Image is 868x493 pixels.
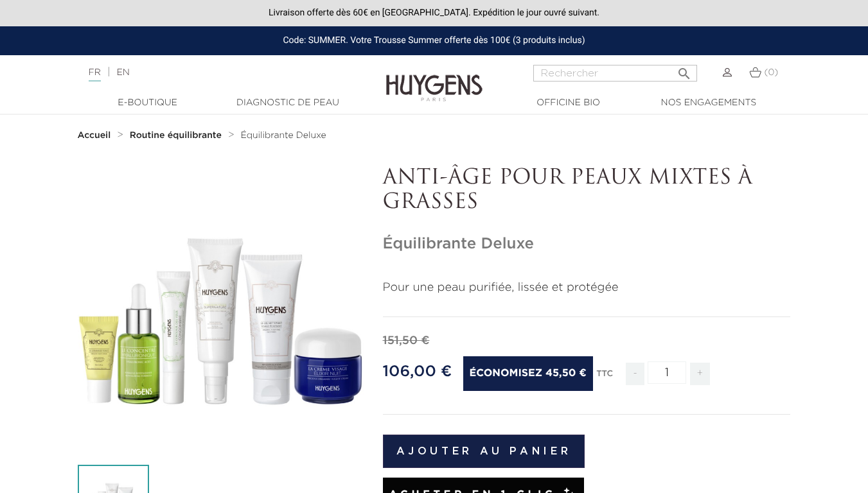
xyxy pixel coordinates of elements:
[116,68,129,77] a: EN
[648,361,686,384] input: Quantité
[78,130,114,141] a: Accueil
[130,130,225,141] a: Routine équilibrante
[504,96,633,110] a: Officine Bio
[533,65,697,82] input: Rechercher
[240,131,326,140] span: Équilibrante Deluxe
[626,363,644,385] span: -
[463,356,593,391] span: Économisez 45,50 €
[383,364,452,379] span: 106,00 €
[89,68,101,82] a: FR
[673,61,696,78] button: 
[383,335,430,347] span: 151,50 €
[224,96,352,110] a: Diagnostic de peau
[677,62,692,78] i: 
[644,96,773,110] a: Nos engagements
[383,235,791,254] h1: Équilibrante Deluxe
[78,131,111,140] strong: Accueil
[690,363,711,385] span: +
[764,68,778,77] span: (0)
[383,166,791,216] p: ANTI-ÂGE POUR PEAUX MIXTES À GRASSES
[386,54,483,103] img: Huygens
[383,279,791,297] p: Pour une peau purifiée, lissée et protégée
[82,65,352,80] div: |
[383,435,585,468] button: Ajouter au panier
[596,360,613,395] div: TTC
[240,130,326,141] a: Équilibrante Deluxe
[130,131,222,140] strong: Routine équilibrante
[84,96,212,110] a: E-Boutique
